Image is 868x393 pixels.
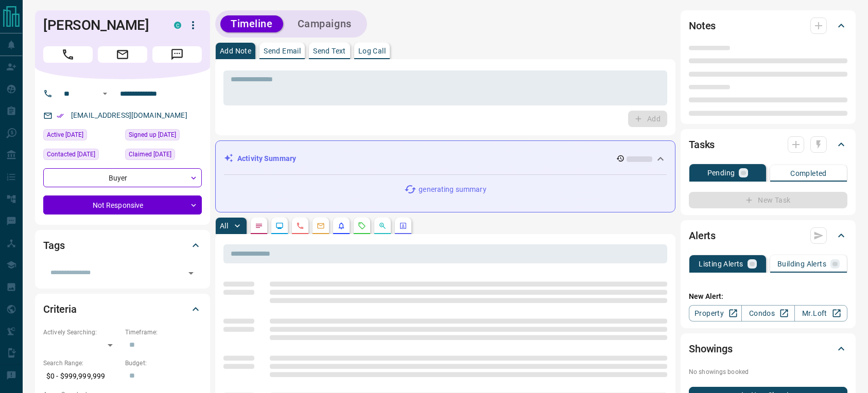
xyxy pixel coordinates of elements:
[43,359,120,368] p: Search Range:
[255,222,263,230] svg: Notes
[275,222,284,230] svg: Lead Browsing Activity
[790,170,827,177] p: Completed
[296,222,304,230] svg: Calls
[287,15,362,32] button: Campaigns
[358,47,386,55] p: Log Call
[313,47,346,55] p: Send Text
[129,130,176,140] span: Signed up [DATE]
[419,184,486,195] p: generating summary
[399,222,407,230] svg: Agent Actions
[43,129,120,144] div: Sun Oct 12 2025
[43,368,120,385] p: $0 - $999,999,999
[237,153,296,164] p: Activity Summary
[47,130,83,140] span: Active [DATE]
[152,46,202,63] span: Message
[43,149,120,163] div: Fri May 30 2025
[689,336,847,361] div: Showings
[43,168,202,187] div: Buyer
[125,129,202,144] div: Wed Jan 26 2022
[689,341,733,357] h2: Showings
[741,305,794,321] a: Condos
[378,222,387,230] svg: Opportunities
[43,237,64,254] h2: Tags
[220,15,283,32] button: Timeline
[125,328,202,337] p: Timeframe:
[699,260,743,267] p: Listing Alerts
[129,149,171,159] span: Claimed [DATE]
[689,291,847,302] p: New Alert:
[43,301,77,317] h2: Criteria
[689,305,742,321] a: Property
[184,266,198,280] button: Open
[794,305,847,321] a: Mr.Loft
[707,169,735,176] p: Pending
[220,222,228,229] p: All
[689,227,716,244] h2: Alerts
[689,367,847,377] p: No showings booked
[317,222,325,230] svg: Emails
[125,359,202,368] p: Budget:
[264,47,301,55] p: Send Email
[689,17,716,34] h2: Notes
[47,149,95,159] span: Contacted [DATE]
[71,111,187,119] a: [EMAIL_ADDRESS][DOMAIN_NAME]
[337,222,345,230] svg: Listing Alerts
[43,17,159,33] h1: [PERSON_NAME]
[43,328,120,337] p: Actively Searching:
[43,46,93,63] span: Call
[689,132,847,157] div: Tasks
[220,47,251,55] p: Add Note
[43,233,202,258] div: Tags
[358,222,366,230] svg: Requests
[98,46,147,63] span: Email
[777,260,826,267] p: Building Alerts
[174,22,181,29] div: condos.ca
[689,136,715,153] h2: Tasks
[689,13,847,38] div: Notes
[125,149,202,163] div: Thu Jan 18 2024
[224,149,667,168] div: Activity Summary
[689,223,847,248] div: Alerts
[43,297,202,321] div: Criteria
[99,87,111,100] button: Open
[43,195,202,215] div: Not Responsive
[57,112,64,119] svg: Email Verified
